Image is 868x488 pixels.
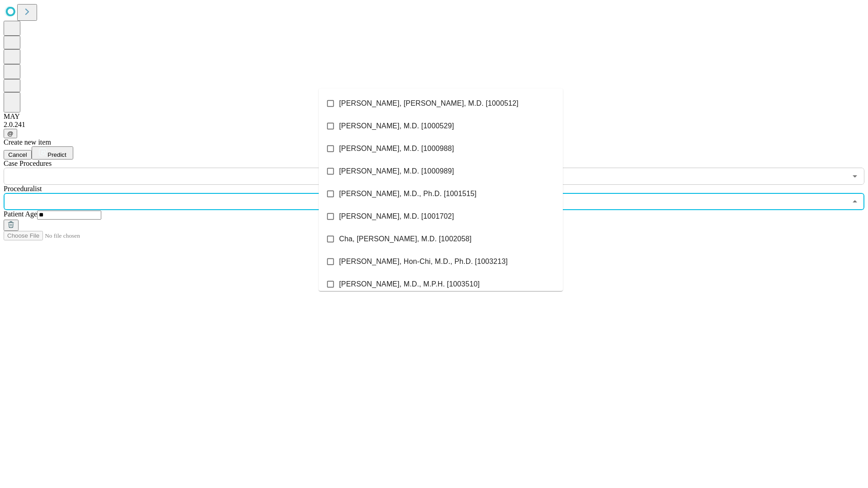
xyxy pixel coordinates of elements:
[339,279,480,290] span: [PERSON_NAME], M.D., M.P.H. [1003510]
[849,170,861,183] button: Open
[339,143,454,154] span: [PERSON_NAME], M.D. [1000988]
[339,234,472,244] span: Cha, [PERSON_NAME], M.D. [1002058]
[339,256,508,267] span: [PERSON_NAME], Hon-Chi, M.D., Ph.D. [1003213]
[339,211,454,222] span: [PERSON_NAME], M.D. [1001702]
[47,151,66,158] span: Predict
[339,188,476,199] span: [PERSON_NAME], M.D., Ph.D. [1001515]
[8,151,27,158] span: Cancel
[339,98,519,109] span: [PERSON_NAME], [PERSON_NAME], M.D. [1000512]
[849,195,861,208] button: Close
[339,166,454,177] span: [PERSON_NAME], M.D. [1000989]
[4,185,42,192] span: Proceduralist
[4,138,51,146] span: Create new item
[339,121,454,131] span: [PERSON_NAME], M.D. [1000529]
[4,129,17,138] button: @
[4,210,37,218] span: Patient Age
[4,121,864,129] div: 2.0.241
[4,113,864,121] div: MAY
[4,160,52,167] span: Scheduled Procedure
[7,130,14,137] span: @
[4,150,32,160] button: Cancel
[32,146,73,160] button: Predict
